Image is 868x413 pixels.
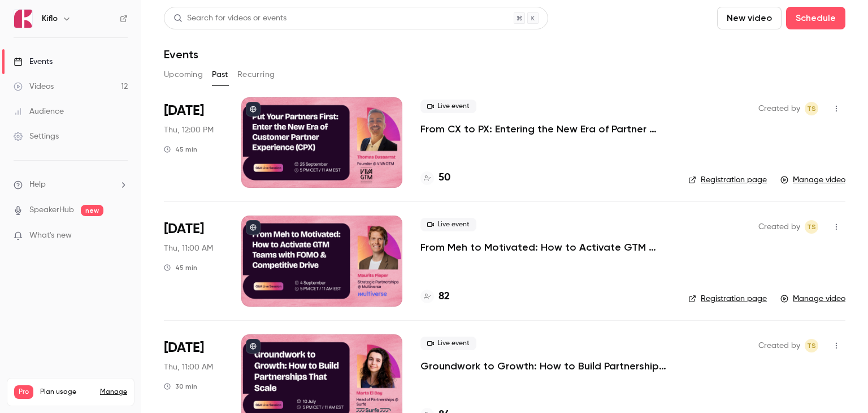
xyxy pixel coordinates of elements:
a: Manage [100,388,127,397]
span: Created by [758,339,800,352]
button: New video [717,7,782,29]
div: Search for videos or events [173,12,287,24]
a: Manage video [780,174,845,186]
a: Registration page [688,174,767,186]
span: TS [807,220,816,234]
a: From Meh to Motivated: How to Activate GTM Teams with FOMO & Competitive Drive [420,240,670,254]
div: Settings [14,131,59,142]
div: Audience [14,106,64,117]
span: new [81,205,103,216]
span: Live event [420,100,476,113]
span: Live event [420,218,476,231]
span: Tomica Stojanovikj [805,102,818,115]
h6: Kiflo [42,13,58,24]
span: Tomica Stojanovikj [805,339,818,352]
img: Kiflo [14,10,32,28]
span: Created by [758,102,800,115]
span: Thu, 12:00 PM [164,124,214,136]
a: From CX to PX: Entering the New Era of Partner Experience [420,122,670,136]
button: Upcoming [164,66,203,84]
button: Recurring [237,66,275,84]
span: Help [29,179,46,191]
span: Thu, 11:00 AM [164,362,213,373]
span: Live event [420,337,476,350]
a: 82 [420,289,450,304]
h4: 50 [439,170,450,186]
a: 50 [420,170,450,186]
iframe: Noticeable Trigger [114,231,128,241]
span: Tomica Stojanovikj [805,220,818,234]
h1: Events [164,48,198,61]
div: 45 min [164,263,197,272]
div: Sep 4 Thu, 5:00 PM (Europe/Rome) [164,216,223,306]
button: Past [212,66,228,84]
span: [DATE] [164,102,204,120]
span: Plan usage [40,388,93,397]
span: TS [807,102,816,115]
span: Created by [758,220,800,234]
span: Pro [14,385,33,399]
div: 30 min [164,382,197,391]
div: 45 min [164,145,197,154]
a: SpeakerHub [29,204,74,216]
span: [DATE] [164,339,204,357]
span: TS [807,339,816,352]
span: What's new [29,230,72,242]
div: Videos [14,81,54,92]
a: Manage video [780,293,845,304]
div: Events [14,56,53,67]
h4: 82 [439,289,450,304]
span: [DATE] [164,220,204,238]
li: help-dropdown-opener [14,179,128,191]
button: Schedule [786,7,845,29]
div: Sep 25 Thu, 5:00 PM (Europe/Rome) [164,97,223,188]
a: Registration page [688,293,767,304]
span: Thu, 11:00 AM [164,243,213,254]
a: Groundwork to Growth: How to Build Partnerships That Scale [420,359,670,373]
